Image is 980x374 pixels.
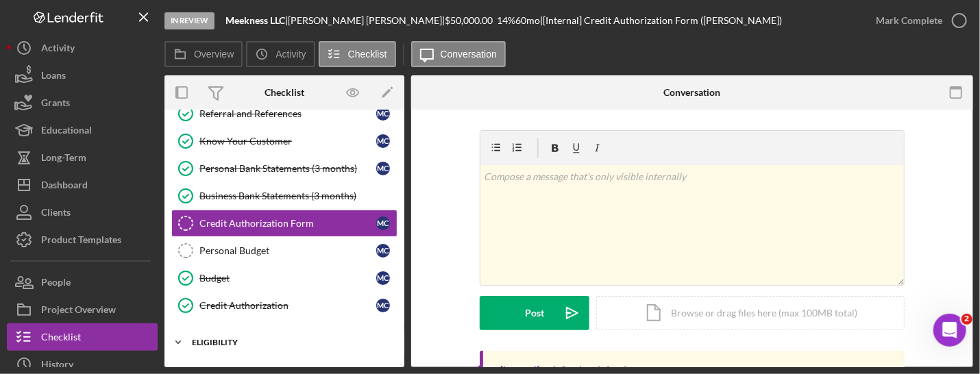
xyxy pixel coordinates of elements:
[171,292,397,319] a: Credit AuthorizationMC
[194,49,234,60] label: Overview
[171,155,397,182] a: Personal Bank Statements (3 months)MC
[225,15,288,26] div: |
[171,182,397,210] a: Business Bank Statements (3 months)
[445,15,497,26] div: $50,000.00
[525,296,544,330] div: Post
[663,87,720,98] div: Conversation
[376,271,390,285] div: M C
[225,14,285,26] b: Meekness LLC
[41,89,70,120] div: Grants
[275,49,306,60] label: Activity
[246,41,315,67] button: Activity
[7,199,158,226] button: Clients
[199,300,376,311] div: Credit Authorization
[265,87,304,98] div: Checklist
[319,41,396,67] button: Checklist
[7,226,158,253] button: Product Templates
[164,41,243,67] button: Overview
[7,171,158,199] button: Dashboard
[376,107,390,121] div: M C
[7,296,158,323] button: Project Overview
[480,296,589,330] button: Post
[876,7,942,34] div: Mark Complete
[199,245,376,256] div: Personal Budget
[199,108,376,119] div: Referral and References
[862,7,973,34] button: Mark Complete
[961,314,972,325] span: 2
[376,162,390,175] div: M C
[171,100,397,127] a: Referral and ReferencesMC
[376,134,390,148] div: M C
[199,218,376,229] div: Credit Authorization Form
[441,49,498,60] label: Conversation
[41,171,88,202] div: Dashboard
[41,34,75,65] div: Activity
[171,237,397,264] a: Personal BudgetMC
[7,144,158,171] button: Long-Term
[199,136,376,147] div: Know Your Customer
[7,34,158,62] button: Activity
[41,226,121,257] div: Product Templates
[348,49,387,60] label: Checklist
[171,127,397,155] a: Know Your CustomerMC
[540,15,782,26] div: | [Internal] Credit Authorization Form ([PERSON_NAME])
[41,144,86,175] div: Long-Term
[199,273,376,284] div: Budget
[41,199,71,229] div: Clients
[199,190,397,201] div: Business Bank Statements (3 months)
[7,89,158,116] button: Grants
[288,15,445,26] div: [PERSON_NAME] [PERSON_NAME] |
[41,62,66,92] div: Loans
[7,116,158,144] button: Educational
[41,296,116,327] div: Project Overview
[199,163,376,174] div: Personal Bank Statements (3 months)
[933,314,966,347] iframe: Intercom live chat
[164,12,215,29] div: In Review
[411,41,506,67] button: Conversation
[171,264,397,292] a: BudgetMC
[192,338,387,347] div: ELIGIBILITY
[171,210,397,237] a: Credit Authorization FormMC
[376,244,390,258] div: M C
[7,62,158,89] button: Loans
[497,15,515,26] div: 14 %
[7,269,158,296] button: People
[41,269,71,299] div: People
[515,15,540,26] div: 60 mo
[41,116,92,147] div: Educational
[41,323,81,354] div: Checklist
[7,323,158,351] button: Checklist
[376,216,390,230] div: M C
[376,299,390,312] div: M C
